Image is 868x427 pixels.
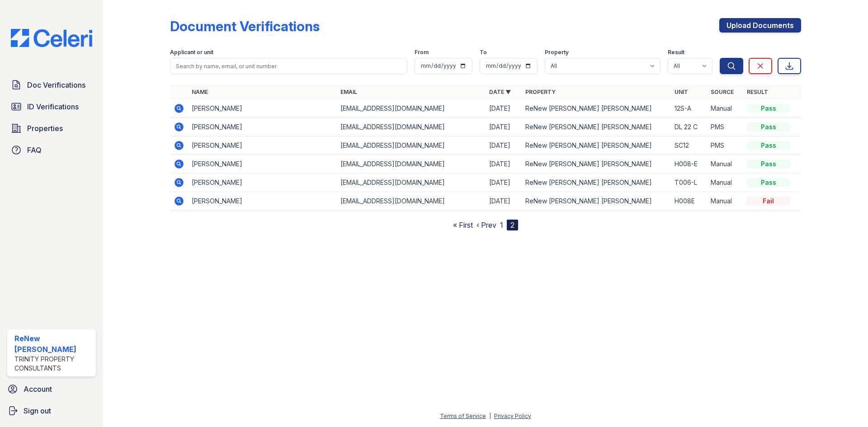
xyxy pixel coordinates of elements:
[337,136,486,155] td: [EMAIL_ADDRESS][DOMAIN_NAME]
[486,174,522,192] td: [DATE]
[14,355,92,373] div: Trinity Property Consultants
[337,118,486,136] td: [EMAIL_ADDRESS][DOMAIN_NAME]
[337,155,486,174] td: [EMAIL_ADDRESS][DOMAIN_NAME]
[522,155,670,174] td: ReNew [PERSON_NAME] [PERSON_NAME]
[494,413,531,419] a: Privacy Policy
[500,221,503,230] a: 1
[337,192,486,211] td: [EMAIL_ADDRESS][DOMAIN_NAME]
[340,89,357,95] a: Email
[188,118,337,136] td: [PERSON_NAME]
[188,155,337,174] td: [PERSON_NAME]
[476,221,496,230] a: ‹ Prev
[707,99,743,118] td: Manual
[489,413,491,419] div: |
[707,155,743,174] td: Manual
[707,118,743,136] td: PMS
[545,49,569,56] label: Property
[671,99,707,118] td: 12S-A
[486,99,522,118] td: [DATE]
[170,58,407,74] input: Search by name, email, or unit number
[188,99,337,118] td: [PERSON_NAME]
[7,98,96,116] a: ID Verifications
[7,119,96,137] a: Properties
[522,174,670,192] td: ReNew [PERSON_NAME] [PERSON_NAME]
[453,221,473,230] a: « First
[440,413,486,419] a: Terms of Service
[188,174,337,192] td: [PERSON_NAME]
[486,155,522,174] td: [DATE]
[24,384,52,394] span: Account
[486,136,522,155] td: [DATE]
[747,141,790,150] div: Pass
[170,18,320,34] div: Document Verifications
[668,49,684,56] label: Result
[7,76,96,94] a: Doc Verifications
[489,89,511,95] a: Date ▼
[719,18,801,33] a: Upload Documents
[671,118,707,136] td: DL 22 C
[522,136,670,155] td: ReNew [PERSON_NAME] [PERSON_NAME]
[522,99,670,118] td: ReNew [PERSON_NAME] [PERSON_NAME]
[337,174,486,192] td: [EMAIL_ADDRESS][DOMAIN_NAME]
[707,192,743,211] td: Manual
[337,99,486,118] td: [EMAIL_ADDRESS][DOMAIN_NAME]
[415,49,429,56] label: From
[27,101,79,112] span: ID Verifications
[747,104,790,113] div: Pass
[522,118,670,136] td: ReNew [PERSON_NAME] [PERSON_NAME]
[707,136,743,155] td: PMS
[486,118,522,136] td: [DATE]
[27,123,63,134] span: Properties
[707,174,743,192] td: Manual
[170,49,213,56] label: Applicant or unit
[747,160,790,169] div: Pass
[188,192,337,211] td: [PERSON_NAME]
[671,136,707,155] td: SC12
[486,192,522,211] td: [DATE]
[507,220,518,230] div: 2
[7,141,96,159] a: FAQ
[4,29,99,47] img: CE_Logo_Blue-a8612792a0a2168367f1c8372b55b34899dd931a85d93a1a3d3e32e68fde9ad4.png
[525,89,556,95] a: Property
[192,89,208,95] a: Name
[671,155,707,174] td: H008-E
[747,122,790,131] div: Pass
[711,89,734,95] a: Source
[24,405,51,416] span: Sign out
[188,136,337,155] td: [PERSON_NAME]
[747,178,790,187] div: Pass
[675,89,688,95] a: Unit
[4,380,99,398] a: Account
[522,192,670,211] td: ReNew [PERSON_NAME] [PERSON_NAME]
[480,49,487,56] label: To
[4,402,99,420] a: Sign out
[27,80,85,90] span: Doc Verifications
[747,89,768,95] a: Result
[671,174,707,192] td: T006-L
[14,333,92,355] div: ReNew [PERSON_NAME]
[27,145,42,155] span: FAQ
[671,192,707,211] td: H008E
[747,197,790,206] div: Fail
